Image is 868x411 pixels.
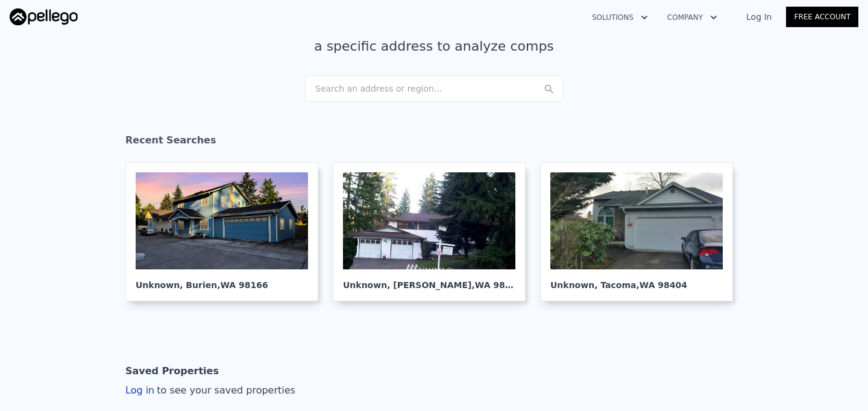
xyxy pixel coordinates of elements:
div: Search an address or region... [305,75,563,102]
div: Search a region to find deals or look up a specific address to analyze comps [299,16,569,56]
a: Unknown, Tacoma,WA 98404 [540,162,743,301]
div: Log in [125,383,295,398]
button: Solutions [582,7,658,28]
a: Unknown, Burien,WA 98166 [125,162,328,301]
a: Unknown, [PERSON_NAME],WA 98208 [333,162,535,301]
div: Recent Searches [125,124,743,162]
img: Pellego [10,8,78,25]
div: Saved Properties [125,359,219,383]
button: Company [658,7,727,28]
a: Free Account [786,7,858,27]
span: , WA 98166 [217,280,268,290]
span: to see your saved properties [154,384,295,396]
a: Log In [732,11,786,23]
span: , WA 98208 [472,280,523,290]
div: Unknown , Tacoma [550,269,723,291]
div: Unknown , [PERSON_NAME] [343,269,515,291]
span: , WA 98404 [637,280,688,290]
div: Unknown , Burien [136,269,308,291]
